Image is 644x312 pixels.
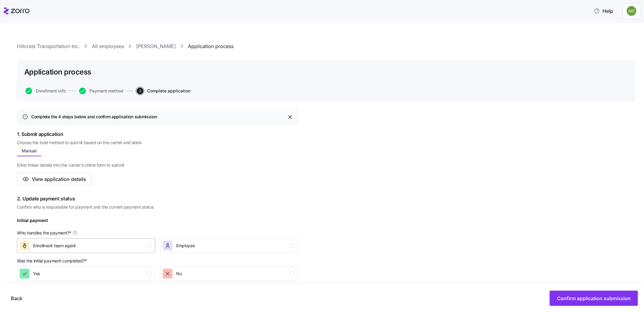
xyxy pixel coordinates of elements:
[6,291,27,306] button: Back
[32,175,86,183] span: View application details
[24,88,66,94] a: Enrollment info
[17,173,91,185] button: View application details
[550,291,638,306] button: Confirm application submission
[17,162,298,168] span: Enter these details into the carrier’s online form to submit
[176,271,182,277] span: No
[188,43,233,50] a: Application process
[137,88,143,94] span: 3
[36,89,66,93] span: Enrollment info
[78,88,123,94] a: Payment method
[33,271,40,277] span: Yes
[11,295,22,302] span: Back
[17,195,298,203] span: 2. Update payment status
[17,204,298,210] span: Confirm who is responsible for payment and the current payment status
[33,243,76,249] span: Enrollment team agent
[589,5,618,17] button: Help
[17,230,71,236] span: Who handles the payment? *
[92,43,124,50] a: All employees
[627,6,636,16] img: 187a7125535df60c6aafd4bbd4ff0edb
[25,88,66,94] button: Enrollment info
[89,89,123,93] span: Payment method
[176,243,195,249] span: Employee
[557,295,631,302] span: Confirm application submission
[17,217,48,229] div: Initial payment
[136,43,176,50] a: [PERSON_NAME]
[17,130,298,138] span: 1. Submit application
[17,258,87,264] span: Was the initial payment completed? *
[147,89,190,93] span: Complete application
[136,88,190,94] a: 3Complete application
[17,140,298,146] span: Choose the best method to submit based on the carrier and state
[137,88,190,94] button: 3Complete application
[79,88,123,94] button: Payment method
[17,43,80,50] a: Hillcrest Transportation Inc.
[31,114,287,120] div: Complete the 4 steps below and confirm application submission
[594,7,613,15] span: Help
[24,67,91,77] h1: Application process
[22,149,36,153] span: Manual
